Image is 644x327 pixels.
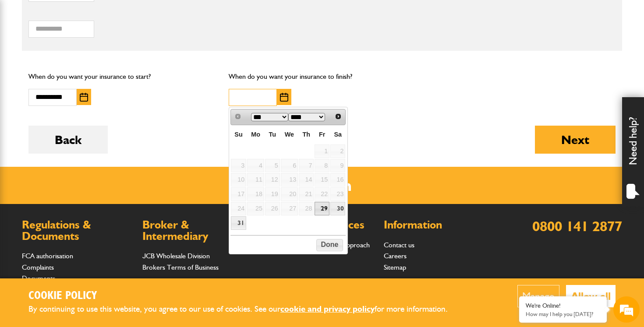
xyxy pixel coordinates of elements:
[28,71,216,82] p: When do you want your insurance to start?
[384,263,406,271] a: Sitemap
[229,71,416,82] p: When do you want your insurance to finish?
[517,285,559,307] button: Manage
[142,263,219,271] a: Brokers Terms of Business
[28,289,462,303] h2: Cookie Policy
[11,107,160,126] input: Enter your email address
[315,202,329,215] a: 29
[330,202,345,215] a: 30
[269,131,276,138] span: Tuesday
[15,49,37,61] img: d_20077148190_company_1631870298795_20077148190
[280,304,375,314] a: cookie and privacy policy
[384,219,495,231] h2: Information
[22,219,134,242] h2: Regulations & Documents
[535,126,616,154] button: Next
[142,219,254,242] h2: Broker & Intermediary
[11,158,160,250] textarea: Type your message and hit 'Enter'
[28,302,462,316] p: By continuing to use this website, you agree to our use of cookies. See our for more information.
[234,131,242,138] span: Sunday
[251,131,260,138] span: Monday
[280,93,288,102] img: Choose date
[384,241,414,249] a: Contact us
[11,81,160,100] input: Enter your last name
[332,110,345,123] a: Next
[144,4,165,25] div: Minimize live chat window
[622,97,644,207] div: Need help?
[335,113,342,120] span: Next
[28,126,108,154] button: Back
[566,285,616,307] button: Allow all
[22,263,54,271] a: Complaints
[526,311,600,317] p: How may I help you today?
[46,49,147,60] div: Chat with us now
[142,252,210,260] a: JCB Wholesale Division
[302,131,310,138] span: Thursday
[334,131,342,138] span: Saturday
[11,133,160,152] input: Enter your phone number
[22,252,73,260] a: FCA authorisation
[22,274,55,282] a: Documents
[384,252,407,260] a: Careers
[526,302,600,309] div: We're Online!
[80,93,88,102] img: Choose date
[316,239,343,251] button: Done
[231,216,246,230] a: 31
[285,131,294,138] span: Wednesday
[319,131,325,138] span: Friday
[119,257,159,269] em: Start Chat
[532,218,622,235] a: 0800 141 2877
